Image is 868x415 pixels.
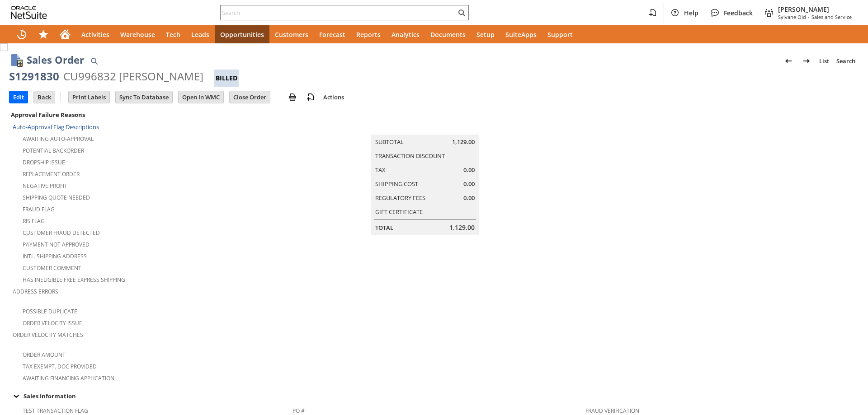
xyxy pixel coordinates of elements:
[214,70,239,87] div: Billed
[33,25,54,43] div: Shortcuts
[120,30,155,39] span: Warehouse
[452,138,475,146] span: 1,129.00
[375,194,425,202] a: Regulatory Fees
[23,194,90,201] a: Shipping Quote Needed
[375,224,393,232] a: Total
[801,56,812,66] img: Next
[13,123,99,131] a: Auto-Approval Flag Descriptions
[371,120,479,135] caption: Summary
[221,7,456,18] input: Search
[23,159,65,166] a: Dropship Issue
[11,25,33,43] a: Recent Records
[778,14,806,20] span: Sylvane Old
[320,93,348,101] a: Actions
[351,25,386,43] a: Reports
[375,208,423,216] a: Gift Certificate
[23,374,114,382] a: Awaiting Financing Application
[9,109,289,121] div: Approval Failure Reasons
[449,223,475,232] span: 1,129.00
[305,92,316,103] img: add-record.svg
[463,180,475,188] span: 0.00
[116,91,172,103] input: Sync To Database
[179,91,223,103] input: Open In WMC
[23,319,82,327] a: Order Velocity Issue
[275,30,308,39] span: Customers
[476,30,495,39] span: Setup
[375,152,445,160] a: Transaction Discount
[463,194,475,202] span: 0.00
[456,7,467,18] svg: Search
[23,252,87,260] a: Intl. Shipping Address
[11,6,47,19] svg: logo
[27,52,84,67] h1: Sales Order
[811,14,852,20] span: Sales and Service
[16,29,27,40] svg: Recent Records
[23,217,45,225] a: RIS flag
[392,30,420,39] span: Analytics
[23,264,81,272] a: Customer Comment
[724,9,753,17] span: Feedback
[778,5,852,14] span: [PERSON_NAME]
[9,91,28,103] input: Edit
[808,14,810,20] span: -
[89,56,99,66] img: Quick Find
[783,56,794,66] img: Previous
[542,25,578,43] a: Support
[833,54,859,68] a: Search
[23,407,88,415] a: Test Transaction Flag
[60,29,71,40] svg: Home
[69,91,109,103] input: Print Labels
[375,180,418,188] a: Shipping Cost
[425,25,471,43] a: Documents
[356,30,381,39] span: Reports
[471,25,500,43] a: Setup
[23,363,97,370] a: Tax Exempt. Doc Provided
[9,390,859,402] td: Sales Information
[23,205,55,213] a: Fraud Flag
[23,135,94,143] a: Awaiting Auto-Approval
[375,166,386,174] a: Tax
[386,25,425,43] a: Analytics
[23,182,67,190] a: Negative Profit
[292,407,305,415] a: PO #
[63,69,203,84] div: CU996832 [PERSON_NAME]
[9,69,59,84] div: S1291830
[23,170,80,178] a: Replacement Order
[13,288,58,295] a: Address Errors
[23,241,90,248] a: Payment not approved
[13,331,83,339] a: Order Velocity Matches
[166,30,180,39] span: Tech
[287,92,298,103] img: print.svg
[314,25,351,43] a: Forecast
[505,30,537,39] span: SuiteApps
[269,25,314,43] a: Customers
[81,30,109,39] span: Activities
[54,25,76,43] a: Home
[684,9,698,17] span: Help
[585,407,639,415] a: Fraud Verification
[38,29,49,40] svg: Shortcuts
[23,308,77,315] a: Possible Duplicate
[9,390,855,402] div: Sales Information
[76,25,115,43] a: Activities
[23,229,100,237] a: Customer Fraud Detected
[215,25,269,43] a: Opportunities
[500,25,542,43] a: SuiteApps
[220,30,264,39] span: Opportunities
[23,276,125,284] a: Has Ineligible Free Express Shipping
[230,91,270,103] input: Close Order
[375,138,404,146] a: Subtotal
[34,91,55,103] input: Back
[23,147,84,154] a: Potential Backorder
[186,25,215,43] a: Leads
[463,166,475,174] span: 0.00
[816,54,833,68] a: List
[430,30,466,39] span: Documents
[319,30,345,39] span: Forecast
[547,30,573,39] span: Support
[23,351,66,359] a: Order Amount
[115,25,160,43] a: Warehouse
[160,25,186,43] a: Tech
[191,30,209,39] span: Leads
